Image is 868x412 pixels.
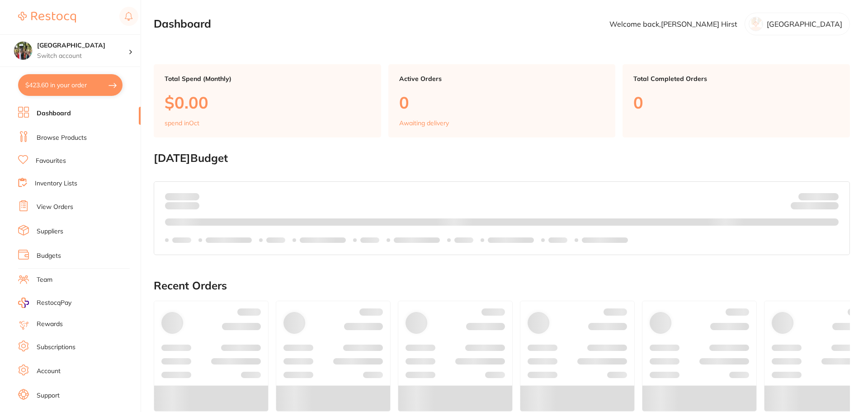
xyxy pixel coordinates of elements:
p: Total Completed Orders [633,75,839,82]
p: Switch account [37,52,128,61]
p: Labels [360,237,379,244]
a: Total Completed Orders0 [623,64,850,137]
a: Account [37,367,61,376]
a: Favourites [36,156,66,166]
p: spend in Oct [165,119,199,127]
img: Restocq Logo [18,12,76,23]
a: Rewards [37,320,63,329]
a: View Orders [37,203,73,212]
p: Labels extended [300,237,346,244]
a: RestocqPay [18,298,71,308]
img: Wanneroo Dental Centre [14,42,32,60]
strong: $NaN [821,192,839,200]
p: month [165,200,199,211]
p: Labels [548,237,567,244]
a: Team [37,275,52,284]
h4: Wanneroo Dental Centre [37,41,128,50]
p: Labels [172,237,191,244]
strong: $0.00 [823,204,839,212]
span: RestocqPay [37,298,71,308]
a: Dashboard [37,109,71,118]
img: RestocqPay [18,298,29,308]
p: Spent: [165,193,199,200]
a: Browse Products [37,133,87,142]
a: Suppliers [37,227,63,236]
a: Total Spend (Monthly)$0.00spend inOct [154,64,381,137]
h2: [DATE] Budget [154,152,850,165]
p: Labels [266,237,285,244]
a: Subscriptions [37,343,75,352]
p: [GEOGRAPHIC_DATA] [767,20,842,28]
h2: Dashboard [154,18,211,30]
a: Restocq Logo [18,7,76,28]
p: Labels extended [488,237,534,244]
button: $423.60 in your order [18,74,123,96]
a: Support [37,391,60,400]
a: Inventory Lists [35,179,77,188]
p: $0.00 [165,93,370,112]
h2: Recent Orders [154,279,850,292]
p: Labels extended [582,237,628,244]
p: Total Spend (Monthly) [165,75,370,82]
p: 0 [399,93,605,112]
p: Budget: [798,193,839,200]
p: Awaiting delivery [399,119,449,127]
strong: $0.00 [184,192,199,200]
a: Budgets [37,251,61,260]
p: 0 [633,93,839,112]
p: Welcome back, [PERSON_NAME] Hirst [609,20,737,28]
p: Remaining: [791,200,839,211]
p: Labels extended [206,237,252,244]
p: Labels [454,237,473,244]
a: Active Orders0Awaiting delivery [388,64,616,137]
p: Labels extended [394,237,440,244]
p: Active Orders [399,75,605,82]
